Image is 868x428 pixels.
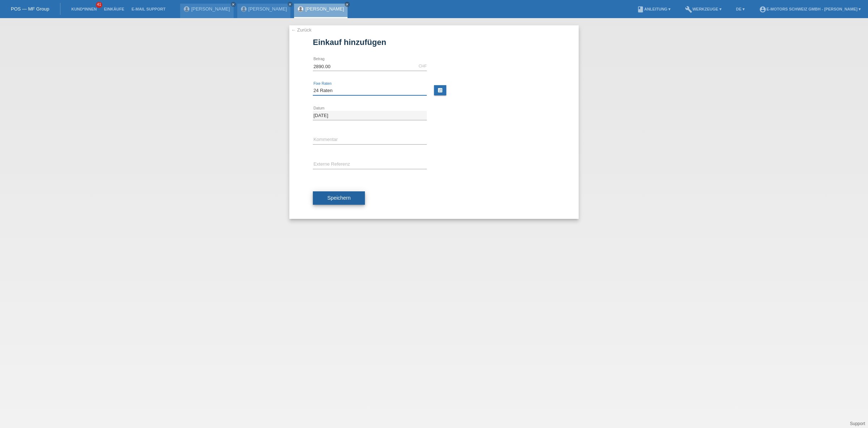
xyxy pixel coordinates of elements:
a: calculate [434,85,446,95]
a: [PERSON_NAME] [248,6,287,12]
i: close [345,3,349,6]
a: close [231,2,236,7]
a: DE ▾ [732,7,748,11]
span: 41 [96,2,102,8]
i: account_circle [759,6,766,13]
a: close [288,2,293,7]
i: close [231,3,235,6]
a: [PERSON_NAME] [191,6,230,12]
a: POS — MF Group [11,6,49,12]
a: E-Mail Support [128,7,169,11]
i: book [637,6,644,13]
i: close [288,3,292,6]
a: Einkäufe [100,7,128,11]
a: buildWerkzeuge ▾ [681,7,725,11]
a: close [345,2,350,7]
a: bookAnleitung ▾ [633,7,674,11]
a: Kund*innen [68,7,100,11]
i: build [685,6,692,13]
i: calculate [437,87,443,93]
a: ← Zurück [291,27,311,33]
a: account_circleE-Motors Schweiz GmbH - [PERSON_NAME] ▾ [756,7,864,11]
a: [PERSON_NAME] [305,6,344,12]
button: Speichern [313,191,365,205]
h1: Einkauf hinzufügen [313,38,555,47]
a: Support [850,421,865,426]
div: CHF [418,64,427,68]
span: Speichern [327,195,350,201]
